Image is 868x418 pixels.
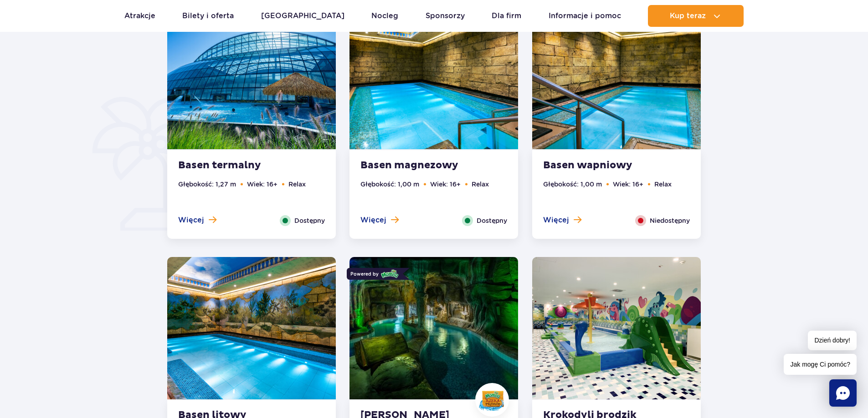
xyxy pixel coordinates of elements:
li: Głębokość: 1,00 m [360,179,419,189]
strong: Basen wapniowy [543,159,653,172]
span: Kup teraz [670,12,706,20]
button: Więcej [178,215,216,225]
button: Więcej [360,215,399,225]
button: Kup teraz [648,5,744,27]
li: Wiek: 16+ [247,179,277,189]
li: Wiek: 16+ [430,179,461,189]
div: Chat [829,379,857,407]
span: Niedostępny [650,216,690,226]
span: Dostępny [477,216,507,226]
span: Więcej [543,215,569,225]
strong: Basen magnezowy [360,159,471,172]
img: Thermal pool [167,7,336,149]
li: Wiek: 16+ [613,179,643,189]
span: Jak mogę Ci pomóc? [784,354,857,375]
img: Lithium Pool [167,257,336,399]
a: Nocleg [371,5,398,27]
img: Baby pool Jay [532,257,701,399]
li: Głębokość: 1,00 m [543,179,602,189]
a: [GEOGRAPHIC_DATA] [261,5,344,27]
span: Więcej [360,215,386,225]
li: Relax [288,179,306,189]
span: Dostępny [294,216,325,226]
li: Relax [654,179,672,189]
li: Relax [472,179,489,189]
span: Więcej [178,215,204,225]
img: Mamba Adventure river [349,257,518,399]
li: Głębokość: 1,27 m [178,179,236,189]
img: Calcium Pool [532,7,701,149]
div: Powered by [347,268,403,280]
button: Więcej [543,215,581,225]
strong: Basen termalny [178,159,288,172]
a: Informacje i pomoc [549,5,621,27]
img: Magnesium Pool [349,7,518,149]
a: Bilety i oferta [182,5,234,27]
a: Dla firm [492,5,521,27]
a: Sponsorzy [426,5,465,27]
img: Mamba logo [381,269,399,279]
span: Dzień dobry! [808,331,857,350]
a: Atrakcje [124,5,155,27]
